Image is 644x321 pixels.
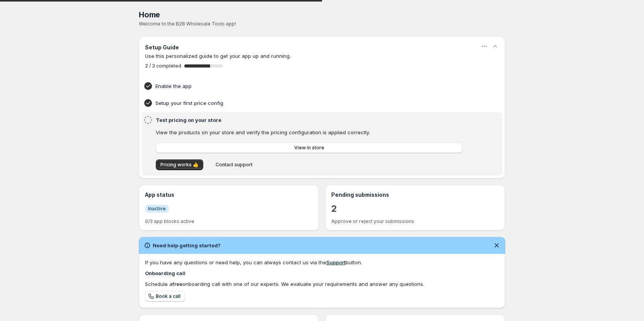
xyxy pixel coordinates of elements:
[139,10,160,19] span: Home
[153,242,221,249] h2: Need help getting started?
[326,259,346,265] a: Support
[145,280,499,288] div: Schedule a onboarding call with one of our experts. We evaluate your requirements and answer any ...
[331,203,337,215] a: 2
[139,21,505,27] p: Welcome to the B2B Wholesale Tools app!
[331,191,499,199] h3: Pending submissions
[216,162,253,168] span: Contact support
[331,218,499,225] p: Approve or reject your submissions
[145,269,499,277] h4: Onboarding call
[156,142,462,153] a: View in store
[148,206,166,212] span: Inactive
[156,128,462,136] p: View the products on your store and verify the pricing configuration is applied correctly.
[145,258,499,266] div: If you have any questions or need help, you can always contact us via the button.
[160,162,199,168] span: Pricing works 👍
[156,159,203,170] button: Pricing works 👍
[145,63,181,69] span: 2 / 3 completed
[145,218,313,225] p: 0/3 app blocks active
[491,240,502,251] button: Dismiss notification
[145,291,185,302] a: Book a call
[211,159,257,170] button: Contact support
[145,191,313,199] h3: App status
[172,281,182,287] b: free
[294,145,324,151] span: View in store
[155,82,465,90] h4: Enable the app
[156,293,180,299] span: Book a call
[145,44,179,51] h3: Setup Guide
[145,52,499,60] p: Use this personalized guide to get your app up and running.
[155,99,465,107] h4: Setup your first price config
[145,204,169,213] a: InfoInactive
[156,116,465,124] h4: Test pricing on your store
